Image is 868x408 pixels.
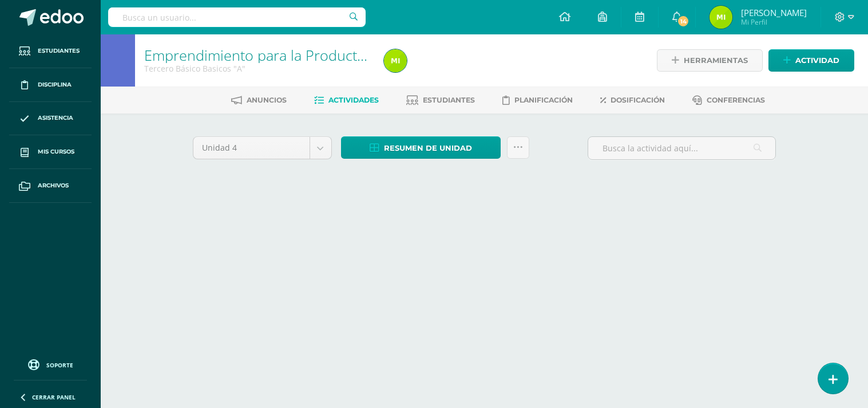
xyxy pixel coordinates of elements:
a: Actividad [768,49,854,72]
span: Estudiantes [423,96,475,104]
a: Resumen de unidad [341,136,501,159]
a: Disciplina [9,68,92,102]
a: Anuncios [231,91,287,109]
a: Mis cursos [9,135,92,169]
a: Herramientas [657,49,763,72]
a: Conferencias [692,91,765,109]
div: Tercero Básico Basicos 'A' [144,63,370,74]
span: Herramientas [684,50,748,71]
span: Estudiantes [38,46,80,56]
span: Dosificación [611,96,665,104]
span: Planificación [514,96,573,104]
a: Emprendimiento para la Productividad [144,45,395,65]
a: Planificación [502,91,573,109]
a: Soporte [14,356,87,372]
a: Estudiantes [406,91,475,109]
a: Asistencia [9,102,92,136]
span: Resumen de unidad [384,138,472,159]
a: Archivos [9,169,92,203]
span: Asistencia [38,113,73,123]
span: Archivos [38,181,69,190]
span: [PERSON_NAME] [741,7,807,18]
a: Unidad 4 [193,137,331,159]
h1: Emprendimiento para la Productividad [144,47,370,63]
span: Mis cursos [38,147,74,156]
span: Conferencias [707,96,765,104]
span: Actividad [795,50,839,71]
span: Anuncios [247,96,287,104]
a: Actividades [314,91,379,109]
img: ad1c524e53ec0854ffe967ebba5dabc8.png [710,6,732,29]
span: Disciplina [38,80,72,89]
img: ad1c524e53ec0854ffe967ebba5dabc8.png [384,49,407,72]
span: Unidad 4 [202,137,301,159]
span: Actividades [328,96,379,104]
a: Estudiantes [9,34,92,68]
input: Busca un usuario... [108,7,366,27]
span: Soporte [46,361,73,369]
a: Dosificación [600,91,665,109]
span: Cerrar panel [32,393,76,401]
span: 14 [677,15,689,28]
input: Busca la actividad aquí... [588,137,775,159]
span: Mi Perfil [741,17,807,27]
